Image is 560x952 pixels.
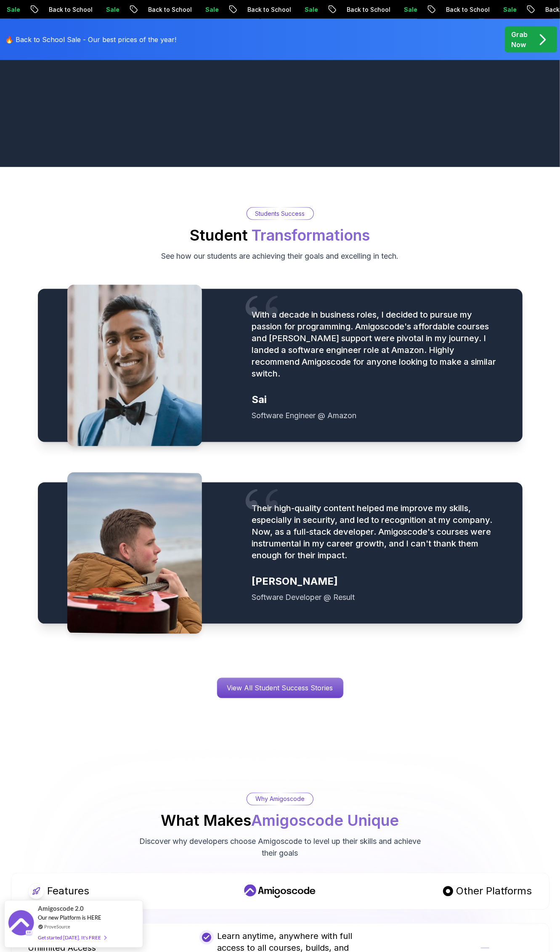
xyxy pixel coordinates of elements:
span: Transformations [252,226,370,244]
p: Back to School [436,5,493,14]
p: Sale [96,5,123,14]
img: Amir testimonial [67,472,202,634]
img: Sai testimonial [67,285,202,446]
p: Back to School [337,5,394,14]
p: Their high-quality content helped me improve my skills, especially in security, and led to recogn... [252,503,502,562]
span: Amigoscode Unique [252,811,399,830]
p: Grab Now [511,29,528,50]
span: Our new Platform is HERE [38,914,101,921]
p: Other Platforms [456,885,532,898]
span: Amigoscode 2.0 [38,904,84,913]
p: Sale [394,5,421,14]
p: View All Student Success Stories [217,678,343,698]
h2: Student [190,227,370,244]
p: Students Success [255,209,305,218]
p: Back to School [138,5,195,14]
a: ProveSource [44,923,70,930]
p: See how our students are achieving their goals and excelling in tech. [162,250,399,262]
p: Back to School [237,5,295,14]
h2: What Makes [161,812,399,829]
p: Back to School [39,5,96,14]
p: With a decade in business roles, I decided to pursue my passion for programming. Amigoscode's aff... [252,309,502,380]
p: Sale [195,5,222,14]
div: [PERSON_NAME] [252,575,502,589]
p: Why Amigoscode [255,795,305,803]
div: Get started [DATE]. It's FREE [38,933,106,942]
p: Sale [493,5,520,14]
p: Discover why developers choose Amigoscode to level up their skills and achieve their goals [139,836,422,859]
p: Sale [295,5,321,14]
div: Sai [252,393,502,407]
p: 🔥 Back to School Sale - Our best prices of the year! [5,34,176,45]
div: Software Engineer @ Amazon [252,410,502,422]
div: Software Developer @ Result [252,592,502,604]
a: View All Student Success Stories [217,678,344,699]
p: Features [48,885,90,898]
img: provesource social proof notification image [8,910,34,938]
